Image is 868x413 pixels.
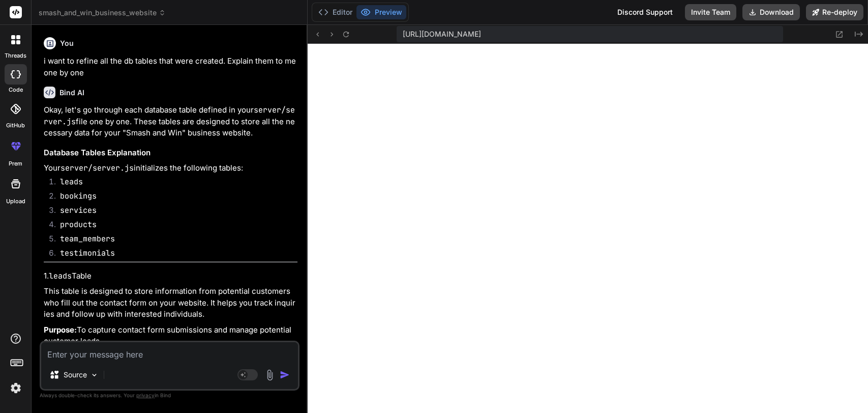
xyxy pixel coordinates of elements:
[44,325,77,335] strong: Purpose:
[6,197,25,206] label: Upload
[44,56,297,78] p: i want to refine all the db tables that were created. Explain them to me one by one
[44,105,295,127] code: server/server.js
[44,270,297,282] h4: 1. Table
[7,379,24,397] img: settings
[44,147,297,159] h3: Database Tables Explanation
[611,4,679,20] div: Discord Support
[40,391,300,400] p: Always double-check its answers. Your in Bind
[39,8,166,18] span: smash_and_win_business_website
[806,4,863,20] button: Re-deploy
[5,51,26,60] label: threads
[61,163,134,173] code: server/server.js
[136,392,155,398] span: privacy
[685,4,736,20] button: Invite Team
[44,104,297,139] p: Okay, let's go through each database table defined in your file one by one. These tables are desi...
[49,271,72,281] code: leads
[280,370,290,380] img: icon
[264,369,276,381] img: attachment
[60,38,74,48] h6: You
[314,5,356,19] button: Editor
[44,324,297,347] p: To capture contact form submissions and manage potential customer leads.
[308,44,868,413] iframe: Preview
[60,219,97,230] code: products
[9,159,22,168] label: prem
[9,86,23,94] label: code
[60,248,115,258] code: testimonials
[403,29,481,39] span: [URL][DOMAIN_NAME]
[60,234,115,244] code: team_members
[6,121,25,130] label: GitHub
[44,286,297,320] p: This table is designed to store information from potential customers who fill out the contact for...
[60,205,97,215] code: services
[742,4,800,20] button: Download
[356,5,406,19] button: Preview
[60,191,97,201] code: bookings
[64,370,87,380] p: Source
[90,371,99,379] img: Pick Models
[60,177,83,187] code: leads
[59,88,84,98] h6: Bind AI
[44,162,297,174] p: Your initializes the following tables:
